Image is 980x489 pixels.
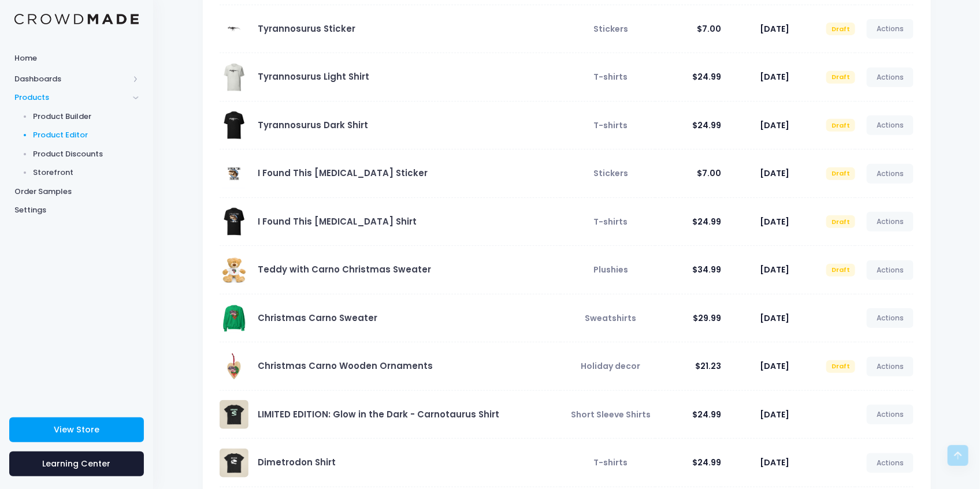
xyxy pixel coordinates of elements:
[760,23,790,35] span: [DATE]
[760,312,790,324] span: [DATE]
[826,23,856,35] span: Draft
[867,453,914,473] a: Actions
[826,360,856,373] span: Draft
[258,215,417,227] a: I Found This [MEDICAL_DATA] Shirt
[9,417,144,442] a: View Store
[43,458,111,469] span: Learning Center
[692,264,721,275] span: $34.99
[258,312,377,324] a: Christmas Carno Sweater
[695,360,721,372] span: $21.23
[258,167,428,179] a: I Found This [MEDICAL_DATA] Sticker
[258,360,433,372] a: Christmas Carno Wooden Ornaments
[692,71,721,83] span: $24.99
[54,424,99,435] span: View Store
[258,70,369,83] a: Tyrannosurus Light Shirt
[760,264,790,275] span: [DATE]
[593,120,628,131] span: T-shirts
[14,92,129,103] span: Products
[9,451,144,476] a: Learning Center
[14,14,139,25] img: Logo
[593,167,628,179] span: Stickers
[697,23,721,35] span: $7.00
[14,73,129,85] span: Dashboards
[34,148,139,160] span: Product Discounts
[867,19,914,39] a: Actions
[692,457,721,468] span: $24.99
[760,167,790,179] span: [DATE]
[258,408,499,420] a: LIMITED EDITION: Glow in the Dark - Carnotaurus Shirt
[867,357,914,376] a: Actions
[867,260,914,280] a: Actions
[760,71,790,83] span: [DATE]
[692,120,721,131] span: $24.99
[867,164,914,184] a: Actions
[258,456,336,468] a: Dimetrodon Shirt
[258,119,368,131] a: Tyrannosurus Dark Shirt
[697,167,721,179] span: $7.00
[14,53,139,64] span: Home
[826,119,856,132] span: Draft
[593,23,628,35] span: Stickers
[34,129,139,141] span: Product Editor
[760,120,790,131] span: [DATE]
[571,409,651,420] span: Short Sleeve Shirts
[585,312,636,324] span: Sweatshirts
[760,457,790,468] span: [DATE]
[34,167,139,178] span: Storefront
[692,409,721,420] span: $24.99
[867,405,914,424] a: Actions
[258,263,431,275] a: Teddy with Carno Christmas Sweater
[826,264,856,277] span: Draft
[867,115,914,135] a: Actions
[867,212,914,232] a: Actions
[593,216,628,227] span: T-shirts
[826,215,856,228] span: Draft
[693,312,721,324] span: $29.99
[826,167,856,180] span: Draft
[593,457,628,468] span: T-shirts
[593,264,628,275] span: Plushies
[258,23,355,35] a: Tyrannosurus Sticker
[867,308,914,328] a: Actions
[760,360,790,372] span: [DATE]
[760,409,790,420] span: [DATE]
[34,111,139,122] span: Product Builder
[593,71,628,83] span: T-shirts
[581,360,640,372] span: Holiday decor
[692,216,721,227] span: $24.99
[867,68,914,87] a: Actions
[760,216,790,227] span: [DATE]
[14,186,139,197] span: Order Samples
[826,71,856,84] span: Draft
[14,204,139,216] span: Settings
